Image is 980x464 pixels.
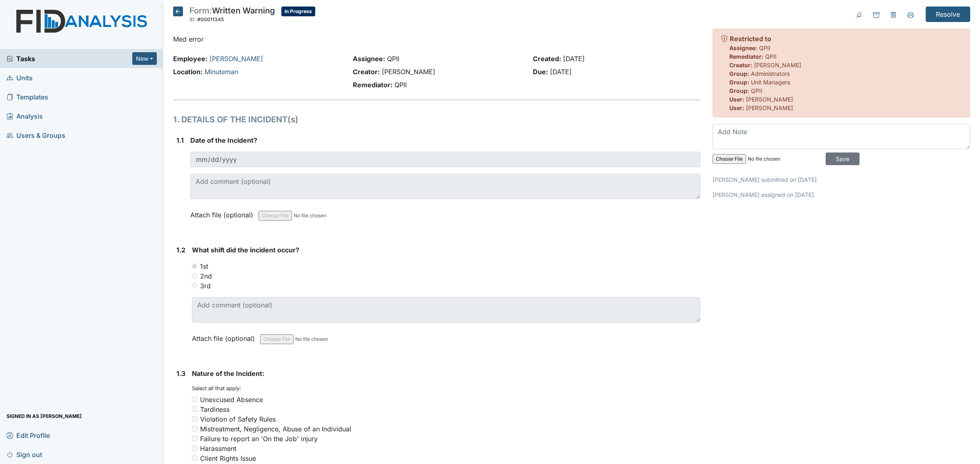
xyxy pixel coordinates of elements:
[7,410,82,422] span: Signed in as [PERSON_NAME]
[751,79,790,86] span: Unit Managers
[751,87,762,94] span: QPII
[192,385,241,391] small: Select all that apply:
[7,71,33,84] span: Units
[190,205,256,220] label: Attach file (optional)
[192,329,258,343] label: Attach file (optional)
[200,404,229,414] div: Tardiness
[190,136,257,144] span: Date of the Incident?
[189,7,275,24] div: Written Warning
[751,70,790,77] span: Administrators
[533,55,561,63] strong: Created:
[382,68,435,76] span: [PERSON_NAME]
[197,16,224,22] span: #00011345
[200,444,236,453] div: Harassment
[765,53,777,60] span: QPII
[729,104,744,111] strong: User:
[189,16,196,22] span: ID:
[192,283,197,288] input: 3rd
[173,55,207,63] strong: Employee:
[826,152,860,165] input: Save
[281,7,315,16] span: In Progress
[176,245,185,255] label: 1.2
[746,104,793,111] span: [PERSON_NAME]
[200,395,263,404] div: Unexcused Absence
[353,68,380,76] strong: Creator:
[176,369,185,378] label: 1.3
[729,79,749,86] strong: Group:
[200,281,211,291] label: 3rd
[192,397,197,402] input: Unexcused Absence
[192,263,197,269] input: 1st
[7,110,43,122] span: Analysis
[729,44,757,51] strong: Assignee:
[192,426,197,431] input: Mistreatment, Negligence, Abuse of an Individual
[200,261,208,271] label: 1st
[192,416,197,422] input: Violation of Safety Rules
[394,81,407,89] span: QPII
[176,135,184,145] label: 1.1
[729,70,749,77] strong: Group:
[563,55,585,63] span: [DATE]
[550,68,572,76] span: [DATE]
[205,68,238,76] a: Minuteman
[730,35,771,43] strong: Restricted to
[192,446,197,451] input: Harassment
[192,369,264,378] span: Nature of the Incident:
[713,190,970,199] p: [PERSON_NAME] assigned on [DATE].
[192,455,197,461] input: Client Rights Issue
[200,414,276,424] div: Violation of Safety Rules
[173,113,700,126] h1: 1. DETAILS OF THE INCIDENT(s)
[7,448,42,461] span: Sign out
[192,407,197,412] input: Tardiness
[353,81,392,89] strong: Remediator:
[173,68,203,76] strong: Location:
[192,246,299,254] span: What shift did the incident occur?
[353,55,385,63] strong: Assignee:
[754,62,801,68] span: [PERSON_NAME]
[729,87,749,94] strong: Group:
[209,55,263,63] a: [PERSON_NAME]
[200,424,351,434] div: Mistreatment, Negligence, Abuse of an Individual
[200,434,318,444] div: Failure to report an 'On the Job' injury
[759,44,771,51] span: QPII
[926,7,970,22] input: Resolve
[533,68,548,76] strong: Due:
[192,436,197,441] input: Failure to report an 'On the Job' injury
[192,273,197,278] input: 2nd
[189,6,212,15] span: Form:
[746,96,793,103] span: [PERSON_NAME]
[729,53,764,60] strong: Remediator:
[200,271,212,281] label: 2nd
[729,96,744,103] strong: User:
[200,453,256,463] div: Client Rights Issue
[387,55,399,63] span: QPII
[7,91,48,103] span: Templates
[7,54,132,64] a: Tasks
[7,129,65,141] span: Users & Groups
[713,175,970,184] p: [PERSON_NAME] submitted on [DATE].
[132,52,157,65] button: New
[173,34,700,44] p: Med error
[729,62,753,68] strong: Creator:
[7,429,50,442] span: Edit Profile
